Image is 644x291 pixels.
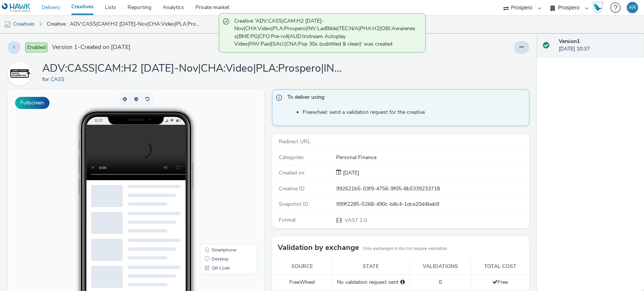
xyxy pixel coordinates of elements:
span: for [42,76,51,83]
span: Created on [279,169,304,176]
button: Fullscreen [15,97,49,109]
small: Only exchanges in this list require validation [363,246,447,252]
span: QR Code [204,176,222,181]
img: Hawk Academy [592,2,603,14]
a: Creative : ADV:CASS|CAM:H2 [DATE]-Nov|CHA:Video|PLA:Prospero|INV:LadBible|TEC:N/A|PHA:H2|OBJ:Awar... [43,15,204,33]
span: VAST 2.0 [344,217,367,224]
span: Format [279,216,296,224]
li: Desktop [194,165,247,174]
h1: ADV:CASS|CAM:H2 [DATE]-Nov|CHA:Video|PLA:Prospero|INV:LadBible|TEC:N/A|PHA:H2|OBJ:Awareness|BME:P... [42,61,344,76]
span: Categories [279,154,304,161]
span: [DATE] [341,169,359,176]
span: Enabled [25,43,48,52]
img: undefined Logo [2,3,31,12]
li: Smartphone [194,156,247,165]
span: Free [492,279,508,286]
span: Smartphone [204,158,229,163]
span: Creative 'ADV:CASS|CAM:H2 [DATE]-Nov|CHA:Video|PLA:Prospero|INV:LadBible|TEC:N/A|PHA:H2|OBJ:Aware... [234,17,418,48]
span: To deliver using: [287,93,521,103]
div: 999f2285-0268-490c-b8c4-1dce20d4beb9 [336,201,528,208]
th: Validations [409,259,470,274]
a: CASS [8,70,35,77]
span: Redirect URL [279,138,310,145]
a: Hawk Academy [592,2,606,14]
li: QR Code [194,174,247,183]
img: mobile [4,21,11,28]
li: Freewheel: send a validation request for the creative [303,109,525,116]
div: 992621b5-03f9-4756-9f05-8b5339233718 [336,185,528,193]
th: State [332,259,409,274]
div: Personal Finance [336,154,528,161]
strong: Version 1 [559,38,580,45]
span: Desktop [204,167,221,172]
span: 10:37 [87,29,95,33]
th: Source [272,259,332,274]
td: FreeWheel [272,274,332,290]
th: Total cost [471,259,529,274]
span: Version 1 - Created on [DATE] [52,43,131,52]
div: Please select a deal below and click on Send to send a validation request to FreeWheel. [400,279,404,286]
a: CASS [51,76,68,83]
h3: Validation by exchange [278,242,359,253]
div: Creation 26 September 2025, 10:37 [341,169,359,177]
span: Snapshot ID [279,201,308,208]
div: AR [629,2,636,13]
div: No validation request sent [336,279,406,286]
img: CASS [9,63,31,84]
span: Creative ID [279,185,304,192]
div: [DATE] 10:37 [559,38,638,53]
span: 0 [439,279,442,286]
